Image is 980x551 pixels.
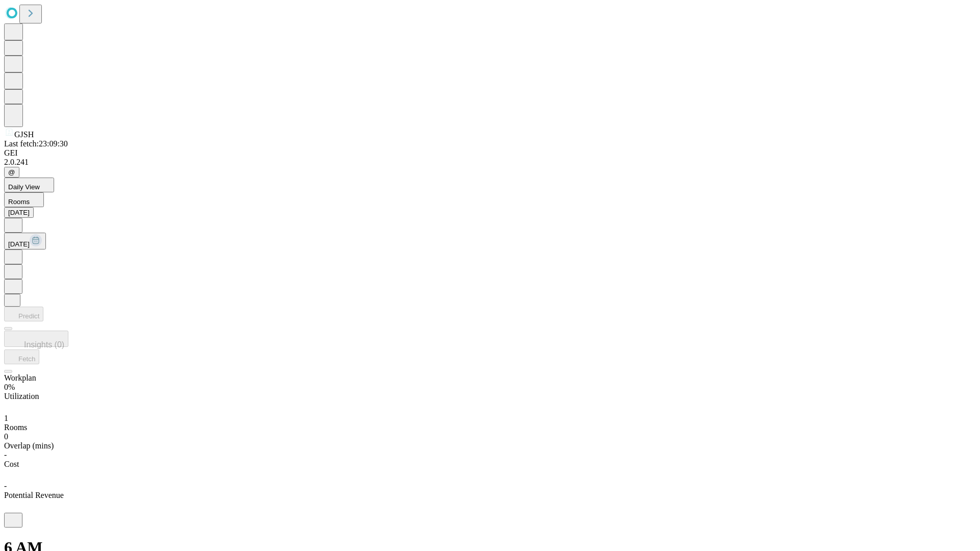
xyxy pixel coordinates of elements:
span: Workplan [4,373,36,382]
button: Predict [4,307,43,321]
span: Overlap (mins) [4,441,54,450]
button: @ [4,167,19,178]
span: 1 [4,414,8,422]
button: [DATE] [4,207,34,218]
span: - [4,482,7,490]
div: 2.0.241 [4,158,976,167]
button: Rooms [4,192,44,207]
span: 0 [4,432,8,441]
button: Insights (0) [4,331,68,347]
span: GJSH [14,130,34,139]
div: GEI [4,148,976,158]
span: Daily View [8,183,40,191]
span: @ [8,168,15,176]
span: Utilization [4,392,39,400]
span: - [4,450,7,459]
span: Rooms [4,423,27,432]
button: Fetch [4,349,39,364]
span: Cost [4,460,19,468]
span: 0% [4,383,15,391]
span: Rooms [8,198,30,206]
span: [DATE] [8,240,30,248]
button: [DATE] [4,233,46,249]
span: Insights (0) [24,340,64,349]
span: Last fetch: 23:09:30 [4,139,68,148]
button: Daily View [4,178,54,192]
span: Potential Revenue [4,491,64,499]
